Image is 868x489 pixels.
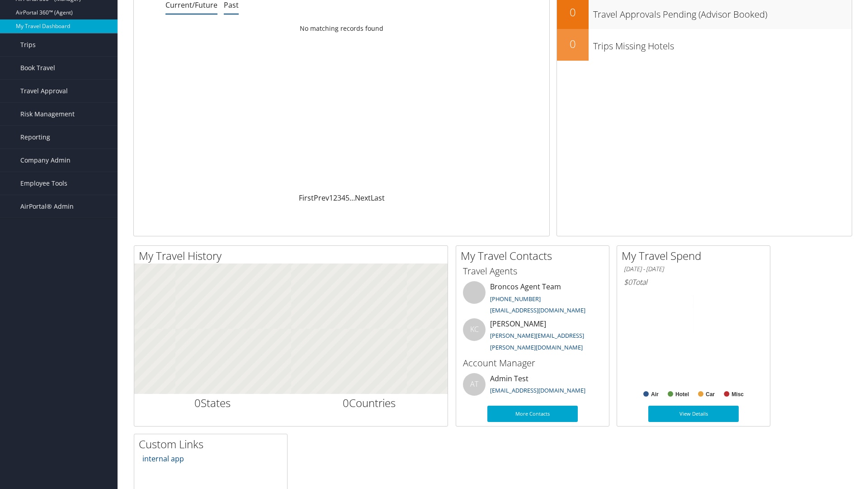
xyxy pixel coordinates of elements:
[458,318,607,355] li: [PERSON_NAME]
[139,248,448,264] h2: My Travel History
[20,80,68,102] span: Travel Approval
[557,36,589,52] h2: 0
[490,386,585,394] a: [EMAIL_ADDRESS][DOMAIN_NAME]
[624,277,632,287] span: $0
[298,395,441,411] h2: Countries
[463,265,602,278] h3: Travel Agents
[20,34,36,56] span: Trips
[675,391,689,398] text: Hotel
[343,395,349,410] span: 0
[593,4,852,21] h3: Travel Approvals Pending (Advisor Booked)
[593,35,852,53] h3: Trips Missing Hotels
[706,391,715,398] text: Car
[139,436,287,452] h2: Custom Links
[20,172,67,195] span: Employee Tools
[20,57,55,79] span: Book Travel
[142,454,184,464] a: internal app
[490,306,585,314] a: [EMAIL_ADDRESS][DOMAIN_NAME]
[622,248,770,264] h2: My Travel Spend
[20,195,74,218] span: AirPortal® Admin
[557,5,589,20] h2: 0
[463,357,602,369] h3: Account Manager
[463,373,486,396] div: AT
[194,395,201,410] span: 0
[371,193,385,203] a: Last
[349,193,355,203] span: …
[314,193,329,203] a: Prev
[557,29,852,61] a: 0Trips Missing Hotels
[648,406,739,422] a: View Details
[333,193,337,203] a: 2
[20,126,50,149] span: Reporting
[490,331,584,351] a: [PERSON_NAME][EMAIL_ADDRESS][PERSON_NAME][DOMAIN_NAME]
[355,193,371,203] a: Next
[487,406,578,422] a: More Contacts
[458,373,607,403] li: Admin Test
[299,193,314,203] a: First
[329,193,333,203] a: 1
[624,277,763,287] h6: Total
[341,193,345,203] a: 4
[337,193,341,203] a: 3
[134,20,549,37] td: No matching records found
[651,391,659,398] text: Air
[731,391,744,398] text: Misc
[458,281,607,318] li: Broncos Agent Team
[20,103,75,125] span: Risk Management
[490,295,541,303] a: [PHONE_NUMBER]
[20,149,71,172] span: Company Admin
[463,318,486,341] div: KC
[141,395,284,411] h2: States
[624,265,763,273] h6: [DATE] - [DATE]
[345,193,349,203] a: 5
[461,248,609,264] h2: My Travel Contacts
